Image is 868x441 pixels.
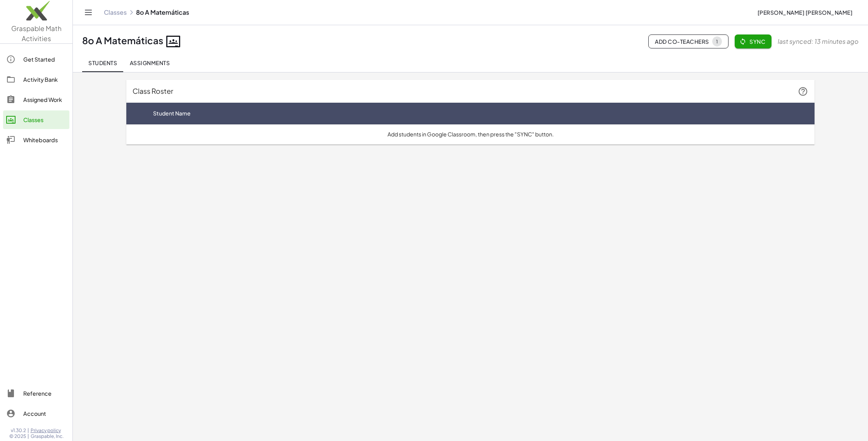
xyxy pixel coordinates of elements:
[82,6,95,19] button: Toggle navigation
[28,427,29,434] span: |
[11,427,26,434] span: v1.30.2
[104,9,127,16] a: Classes
[28,433,29,439] span: |
[3,50,69,69] a: Get Started
[3,90,69,109] a: Assigned Work
[88,59,117,66] span: Students
[23,95,66,104] div: Assigned Work
[3,131,69,149] a: Whiteboards
[716,39,718,45] div: 1
[23,115,66,124] div: Classes
[655,36,722,47] span: Add Co-Teachers
[735,34,772,48] button: Sync
[23,409,66,418] div: Account
[648,34,728,48] button: Add Co-Teachers1
[126,124,815,145] td: Add students in Google Classroom, then press the "SYNC" button.
[778,37,859,46] span: last synced: 13 minutes ago
[3,384,69,403] a: Reference
[31,427,64,434] a: Privacy policy
[153,109,191,117] span: Student Name
[126,80,815,103] div: Class Roster
[757,9,852,16] span: [PERSON_NAME] [PERSON_NAME]
[23,135,66,145] div: Whiteboards
[9,433,26,439] span: © 2025
[23,75,66,84] div: Activity Bank
[3,404,69,423] a: Account
[751,5,859,19] button: [PERSON_NAME] [PERSON_NAME]
[23,55,66,64] div: Get Started
[3,70,69,89] a: Activity Bank
[129,59,170,66] span: Assignments
[31,433,64,439] span: Graspable, Inc.
[82,34,180,49] div: 8o A Matemáticas
[741,38,765,45] span: Sync
[3,110,69,129] a: Classes
[23,389,66,398] div: Reference
[11,24,62,43] span: Graspable Math Activities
